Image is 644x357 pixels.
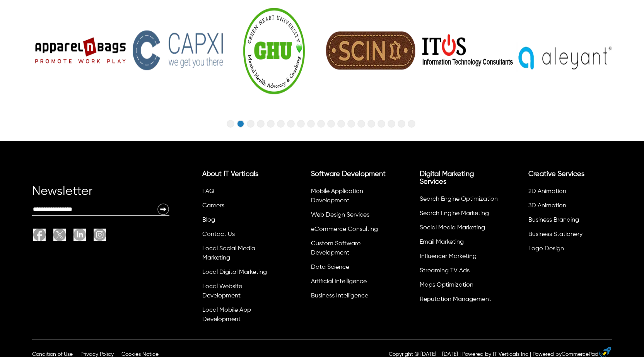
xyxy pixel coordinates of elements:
button: Go to slide 14 [357,120,365,128]
li: Business Stationery [527,229,608,243]
a: Cookies Notice [121,352,159,357]
li: Local Social Media Marketing [201,243,282,266]
a: Search Engine Optimization [420,196,498,202]
li: eCommerce Consulting [310,224,391,238]
li: Contact Us [201,229,282,243]
a: Social Media Marketing [420,225,485,231]
img: Newsletter Submit [157,203,169,215]
li: Influencer Marketing [419,251,499,265]
button: Go to slide 10 [317,120,325,128]
img: Facebook [33,229,46,241]
a: Local Digital Marketing [202,269,267,275]
button: Go to slide 4 [257,120,265,128]
a: Local Social Media Marketing [202,246,255,261]
button: Go to slide 9 [307,120,315,128]
button: Go to slide 1 [227,120,234,128]
a: Artificial Intelligence [311,278,367,285]
a: Local Website Development [202,284,242,299]
button: Go to slide 19 [408,120,415,128]
button: Go to slide 7 [287,120,295,128]
li: Streaming TV Ads [419,265,499,279]
a: Business Branding [528,217,579,223]
button: Go to slide 13 [347,120,355,128]
li: Artificial Intelligence [310,276,391,290]
a: Software Development [311,171,386,178]
a: 2D Animation [528,188,566,195]
li: Search Engine Optimization [419,193,499,208]
a: CommercePad [562,352,598,357]
button: Go to slide 6 [277,120,285,128]
li: Mobile Application Development [310,186,391,209]
a: eCommerce Consulting [311,226,378,232]
button: Go to slide 18 [398,120,405,128]
li: Local Digital Marketing [201,266,282,281]
li: Business Intelligence [310,290,391,304]
a: 3D Animation [528,203,566,209]
a: It Verticals Instagram [90,229,106,241]
li: Logo Design [527,243,608,257]
a: About IT Verticals [202,171,258,178]
a: Mobile Application Development [311,188,363,204]
li: Social Media Marketing [419,222,499,236]
img: Linkedin [73,229,86,241]
a: Streaming TV Ads [420,268,470,274]
li: 3D Animation [527,200,608,214]
a: Logo Design [528,246,564,252]
a: Business Stationery [528,231,583,237]
img: It Verticals Instagram [94,229,106,241]
a: Privacy Policy [80,352,114,357]
li: Local Mobile App Development [201,304,282,328]
a: Email Marketing [420,239,464,245]
a: Search Engine Marketing [420,210,489,217]
li: Business Branding [527,214,608,229]
a: Business Intelligence [311,293,368,299]
li: Blog [201,214,282,229]
a: Contact Us [202,231,235,237]
button: Go to slide 8 [297,120,305,128]
button: Go to slide 5 [267,120,275,128]
button: Go to slide 3 [247,120,255,128]
li: Search Engine Marketing [419,208,499,222]
a: Web Design Services [311,212,369,218]
a: Digital Marketing Services [420,171,474,185]
a: Reputation Management [420,296,491,302]
a: FAQ [202,188,214,195]
div: Newsletter [32,188,169,203]
button: Go to slide 2 [237,120,244,128]
li: FAQ [201,186,282,200]
a: Facebook [33,229,50,241]
img: Twitter [53,229,66,241]
li: Data Science [310,261,391,276]
a: Twitter [50,229,70,241]
a: Careers [202,203,224,209]
a: Maps Optimization [420,282,473,288]
button: Go to slide 15 [367,120,375,128]
li: Email Marketing [419,236,499,251]
a: Influencer Marketing [420,253,477,260]
button: Go to slide 16 [378,120,385,128]
li: Maps Optimization [419,279,499,294]
button: Go to slide 12 [337,120,345,128]
li: Careers [201,200,282,214]
a: Condition of Use [32,352,73,357]
a: Blog [202,217,215,223]
a: Custom Software Development [311,241,360,256]
a: Local Mobile App Development [202,307,251,323]
li: Custom Software Development [310,238,391,261]
li: Web Design Services [310,209,391,224]
li: Local Website Development [201,281,282,304]
li: Reputation Management [419,294,499,308]
li: 2D Animation [527,186,608,200]
a: Linkedin [70,229,90,241]
button: Go to slide 11 [327,120,335,128]
button: Go to slide 17 [388,120,395,128]
a: Data Science [311,264,349,270]
a: Creative Services [528,171,584,178]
